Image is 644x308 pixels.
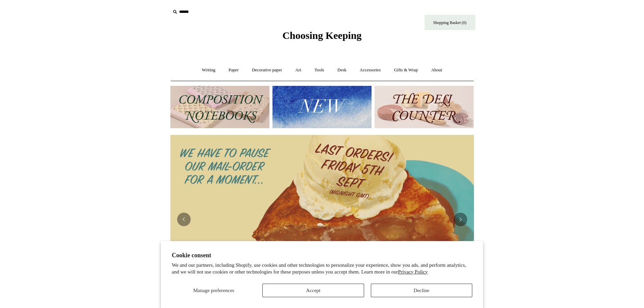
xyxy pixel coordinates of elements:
[425,61,448,79] a: About
[354,61,387,79] a: Accessories
[371,284,472,297] button: Decline
[172,284,256,297] button: Manage preferences
[282,35,361,40] a: Choosing Keeping
[177,213,191,226] button: Previous
[282,30,361,41] span: Choosing Keeping
[222,61,245,79] a: Paper
[272,86,372,128] img: New.jpg__PID:f73bdf93-380a-4a35-bcfe-7823039498e1
[262,284,364,297] button: Accept
[193,288,234,293] span: Manage preferences
[425,15,475,30] a: Shopping Basket (0)
[196,61,221,79] a: Writing
[172,252,472,259] h2: Cookie consent
[170,86,269,128] img: 202302 Composition ledgers.jpg__PID:69722ee6-fa44-49dd-a067-31375e5d54ec
[246,61,288,79] a: Decorative paper
[170,135,474,304] img: 2025 New Website coming soon.png__PID:95e867f5-3b87-426e-97a5-a534fe0a3431
[454,213,467,226] button: Next
[388,61,424,79] a: Gifts & Wrap
[398,269,428,275] a: Privacy Policy
[375,86,474,128] img: The Deli Counter
[172,262,472,275] p: We and our partners, including Shopify, use cookies and other technologies to personalize your ex...
[331,61,353,79] a: Desk
[308,61,330,79] a: Tools
[289,61,307,79] a: Art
